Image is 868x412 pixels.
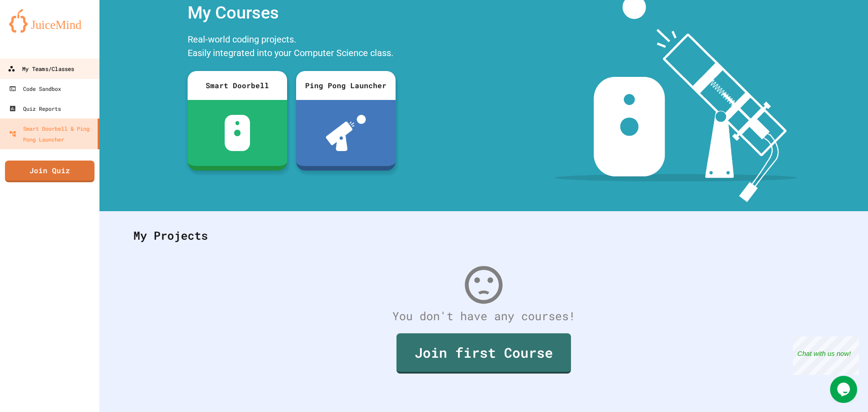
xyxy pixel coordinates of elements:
div: My Projects [124,218,843,253]
img: sdb-white.svg [225,115,250,151]
img: logo-orange.svg [9,9,90,33]
a: Join first Course [396,333,571,374]
div: My Teams/Classes [8,63,74,75]
div: Quiz Reports [9,103,61,114]
a: Join Quiz [5,161,94,182]
iframe: chat widget [830,376,859,403]
div: Real-world coding projects. Easily integrated into your Computer Science class. [183,30,400,64]
div: Code Sandbox [9,83,61,94]
div: Smart Doorbell & Ping Pong Launcher [9,123,94,145]
div: Ping Pong Launcher [296,71,396,100]
div: You don't have any courses! [124,308,843,325]
iframe: chat widget [793,336,859,375]
div: Smart Doorbell [188,71,287,100]
img: ppl-with-ball.png [326,115,366,151]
